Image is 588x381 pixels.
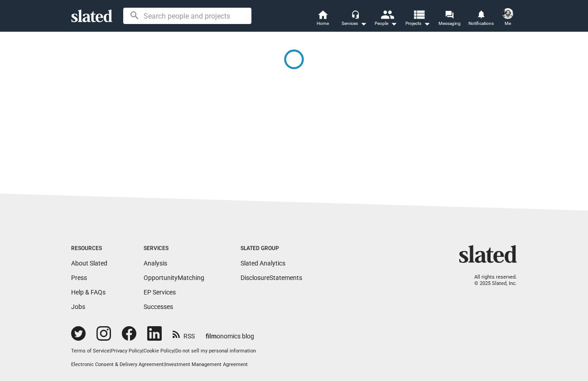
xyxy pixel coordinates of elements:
[468,18,494,29] span: Notifications
[502,8,513,19] img: Christoph Kuschnig
[307,9,338,29] a: Home
[144,245,204,252] div: Services
[175,348,256,355] button: Do not sell my personal information
[412,8,425,21] mat-icon: view_list
[375,18,397,29] div: People
[241,245,302,252] div: Slated Group
[505,18,511,29] span: Me
[123,8,251,24] input: Search people and projects
[206,325,254,341] a: filmonomics blog
[71,274,87,281] a: Press
[241,260,285,267] a: Slated Analytics
[173,327,195,341] a: RSS
[465,274,517,287] p: All rights reserved. © 2025 Slated, Inc.
[71,289,106,296] a: Help & FAQs
[71,260,107,267] a: About Slated
[370,9,402,29] button: People
[342,18,367,29] div: Services
[111,348,142,354] a: Privacy Policy
[144,289,176,296] a: EP Services
[142,348,144,354] span: |
[351,10,359,18] mat-icon: headset_mic
[477,10,485,18] mat-icon: notifications
[110,348,111,354] span: |
[358,18,369,29] mat-icon: arrow_drop_down
[164,362,165,367] span: |
[317,9,328,20] mat-icon: home
[338,9,370,29] button: Services
[206,333,217,340] span: film
[144,303,173,310] a: Successes
[71,245,107,252] div: Resources
[71,303,85,310] a: Jobs
[144,260,167,267] a: Analysis
[144,348,174,354] a: Cookie Policy
[174,348,175,354] span: |
[165,362,248,367] a: Investment Management Agreement
[388,18,399,29] mat-icon: arrow_drop_down
[71,348,110,354] a: Terms of Service
[402,9,434,29] button: Projects
[381,8,394,21] mat-icon: people
[434,9,465,29] a: Messaging
[71,362,164,367] a: Electronic Consent & Delivery Agreement
[445,10,453,19] mat-icon: forum
[405,18,430,29] span: Projects
[317,18,329,29] span: Home
[421,18,432,29] mat-icon: arrow_drop_down
[439,18,461,29] span: Messaging
[241,274,302,281] a: DisclosureStatements
[465,9,497,29] a: Notifications
[144,274,204,281] a: OpportunityMatching
[497,6,519,30] button: Christoph KuschnigMe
